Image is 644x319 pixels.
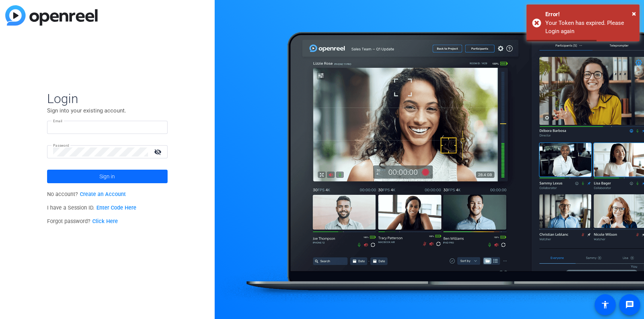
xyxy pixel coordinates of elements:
[601,300,610,309] mat-icon: accessibility
[625,300,634,309] mat-icon: message
[632,9,636,18] span: ×
[53,123,162,132] input: Enter Email Address
[92,218,118,225] a: Click Here
[150,146,168,157] mat-icon: visibility_off
[47,170,168,183] button: Sign in
[99,167,115,186] span: Sign in
[80,191,126,197] a: Create an Account
[5,5,98,26] img: blue-gradient.svg
[545,19,634,36] div: Your Token has expired. Please Login again
[47,191,126,197] span: No account?
[545,10,634,19] div: Error!
[632,8,636,19] button: Close
[47,91,168,106] span: Login
[47,218,118,225] span: Forgot password?
[47,205,136,211] span: I have a Session ID.
[96,205,136,211] a: Enter Code Here
[47,106,168,115] p: Sign into your existing account.
[53,143,69,147] mat-label: Password
[53,119,63,123] mat-label: Email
